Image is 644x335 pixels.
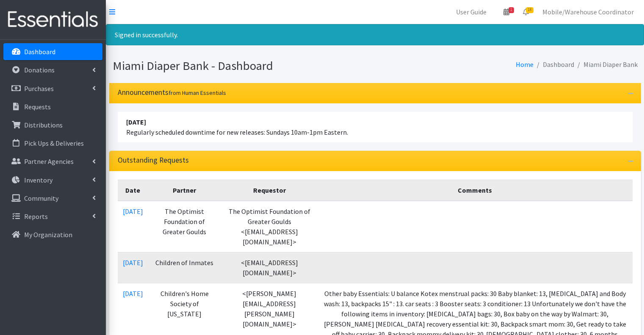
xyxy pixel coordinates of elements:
strong: [DATE] [126,118,146,126]
p: Partner Agencies [24,157,74,166]
div: Signed in successfully. [106,24,644,45]
a: Mobile/Warehouse Coordinator [536,3,641,20]
a: Donations [3,61,102,78]
td: <[EMAIL_ADDRESS][DOMAIN_NAME]> [221,252,318,283]
h3: Outstanding Requests [118,156,189,165]
th: Comments [318,180,633,201]
p: Inventory [24,176,53,184]
a: [DATE] [123,207,143,216]
th: Partner [148,180,221,201]
a: [DATE] [123,258,143,267]
li: Miami Diaper Bank [574,58,638,71]
td: The Optimist Foundation of Greater Goulds <[EMAIL_ADDRESS][DOMAIN_NAME]> [221,201,318,252]
p: Community [24,194,58,202]
a: Reports [3,208,102,225]
h1: Miami Diaper Bank - Dashboard [113,58,372,73]
a: Pick Ups & Deliveries [3,135,102,152]
th: Requestor [221,180,318,201]
p: Pick Ups & Deliveries [24,139,84,147]
a: User Guide [449,3,493,20]
a: 1 [497,3,516,20]
a: Distributions [3,116,102,133]
li: Dashboard [533,58,574,71]
a: Inventory [3,172,102,188]
p: My Organization [24,230,72,239]
a: Purchases [3,80,102,97]
a: Requests [3,98,102,115]
p: Requests [24,102,51,111]
th: Date [118,180,148,201]
p: Donations [24,66,55,74]
small: from Human Essentials [169,89,226,97]
a: [DATE] [123,289,143,298]
a: 18 [516,3,536,20]
td: The Optimist Foundation of Greater Goulds [148,201,221,252]
td: Children of Inmates [148,252,221,283]
span: 1 [509,7,514,13]
span: 18 [526,7,533,13]
li: Regularly scheduled downtime for new releases: Sundays 10am-1pm Eastern. [118,112,633,142]
img: HumanEssentials [3,6,102,34]
h3: Announcements [118,88,226,97]
p: Dashboard [24,47,55,56]
a: Home [516,60,533,69]
a: Community [3,190,102,207]
p: Distributions [24,121,63,129]
a: Partner Agencies [3,153,102,170]
p: Reports [24,212,48,221]
a: My Organization [3,226,102,243]
p: Purchases [24,84,54,93]
a: Dashboard [3,43,102,60]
